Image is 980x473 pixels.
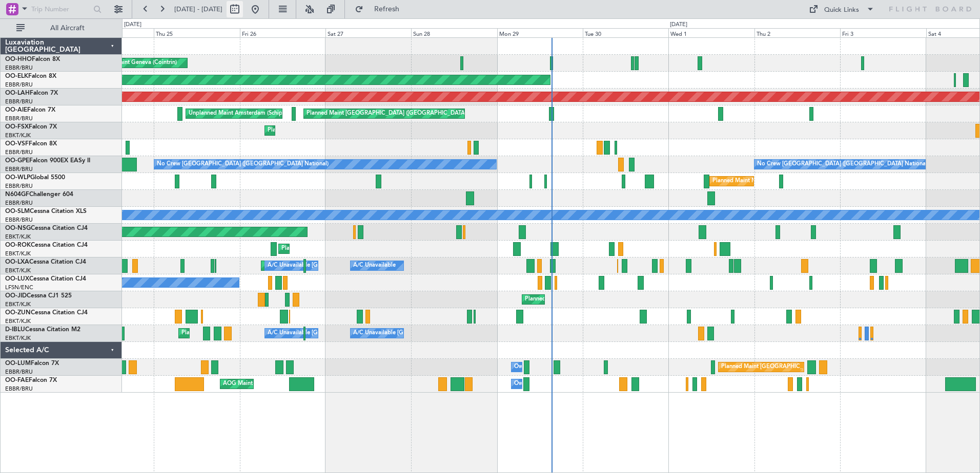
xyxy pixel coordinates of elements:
span: OO-HHO [5,56,32,62]
div: Thu 2 [754,28,840,37]
a: OO-GPEFalcon 900EX EASy II [5,158,90,164]
div: [DATE] [124,20,141,29]
a: N604GFChallenger 604 [5,191,73,198]
div: Owner Melsbroek Air Base [514,376,584,392]
span: All Aircraft [27,25,108,32]
div: A/C Unavailable [GEOGRAPHIC_DATA] ([GEOGRAPHIC_DATA] National) [268,326,458,341]
a: OO-AIEFalcon 7X [5,107,55,113]
div: A/C Unavailable [GEOGRAPHIC_DATA]-[GEOGRAPHIC_DATA] [353,326,517,341]
div: Sun 28 [411,28,497,37]
div: Thu 25 [154,28,239,37]
a: OO-ROKCessna Citation CJ4 [5,242,88,248]
a: EBBR/BRU [5,368,33,376]
div: Quick Links [824,5,859,15]
div: AOG Maint [US_STATE] ([GEOGRAPHIC_DATA]) [223,376,347,392]
div: Planned Maint Kortrijk-[GEOGRAPHIC_DATA] [281,241,401,256]
div: No Crew [GEOGRAPHIC_DATA] ([GEOGRAPHIC_DATA] National) [157,157,329,172]
div: Wed 1 [668,28,754,37]
div: Planned Maint Geneva (Cointrin) [92,55,177,71]
a: EBKT/KJK [5,250,31,257]
span: OO-LUX [5,276,29,282]
span: OO-ZUN [5,310,31,316]
a: LFSN/ENC [5,284,33,291]
a: EBBR/BRU [5,182,33,190]
a: EBBR/BRU [5,81,33,89]
a: OO-HHOFalcon 8X [5,56,60,62]
div: Planned Maint [GEOGRAPHIC_DATA] ([GEOGRAPHIC_DATA] National) [721,359,907,375]
a: OO-NSGCessna Citation CJ4 [5,225,88,231]
a: EBKT/KJK [5,267,31,274]
span: OO-GPE [5,158,29,164]
span: OO-AIE [5,107,27,113]
div: Planned Maint Milan (Linate) [712,174,786,189]
div: Mon 29 [497,28,583,37]
a: OO-FAEFalcon 7X [5,377,57,383]
a: EBKT/KJK [5,317,31,325]
span: OO-FSX [5,124,29,130]
span: OO-JID [5,293,27,299]
a: EBBR/BRU [5,385,33,393]
a: EBKT/KJK [5,300,31,308]
span: OO-LXA [5,259,29,265]
div: Fri 3 [840,28,926,37]
div: Sat 27 [325,28,411,37]
a: OO-LAHFalcon 7X [5,90,58,96]
span: Refresh [365,6,409,13]
span: OO-WLP [5,175,30,181]
a: EBKT/KJK [5,334,31,342]
a: EBBR/BRU [5,165,33,173]
div: Planned Maint [GEOGRAPHIC_DATA] ([GEOGRAPHIC_DATA]) [307,106,468,121]
div: Tue 30 [583,28,668,37]
div: Unplanned Maint Amsterdam (Schiphol) [189,106,292,121]
span: OO-ELK [5,73,28,79]
div: Owner Melsbroek Air Base [514,359,584,375]
a: EBBR/BRU [5,115,33,122]
div: [DATE] [670,20,687,29]
a: OO-JIDCessna CJ1 525 [5,293,72,299]
div: Planned Maint Kortrijk-[GEOGRAPHIC_DATA] [268,123,387,138]
a: OO-LUXCessna Citation CJ4 [5,276,86,282]
div: Fri 26 [240,28,325,37]
div: No Crew [GEOGRAPHIC_DATA] ([GEOGRAPHIC_DATA] National) [757,157,929,172]
span: N604GF [5,191,29,198]
a: OO-WLPGlobal 5500 [5,175,65,181]
div: A/C Unavailable [353,258,396,273]
a: OO-ZUNCessna Citation CJ4 [5,310,88,316]
a: D-IBLUCessna Citation M2 [5,327,80,333]
button: Refresh [350,1,412,17]
a: EBBR/BRU [5,64,33,72]
a: OO-LXACessna Citation CJ4 [5,259,86,265]
a: OO-VSFFalcon 8X [5,141,57,147]
span: OO-LAH [5,90,30,96]
span: OO-SLM [5,208,30,214]
button: All Aircraft [11,20,111,36]
span: D-IBLU [5,327,25,333]
span: OO-NSG [5,225,31,231]
a: EBBR/BRU [5,199,33,207]
span: OO-VSF [5,141,29,147]
div: Planned Maint Nice ([GEOGRAPHIC_DATA]) [181,326,296,341]
span: OO-FAE [5,377,29,383]
a: OO-ELKFalcon 8X [5,73,56,79]
span: OO-LUM [5,360,31,367]
a: EBBR/BRU [5,216,33,224]
span: OO-ROK [5,242,31,248]
a: EBKT/KJK [5,132,31,139]
div: Planned Maint Kortrijk-[GEOGRAPHIC_DATA] [525,292,644,307]
a: EBBR/BRU [5,98,33,105]
div: A/C Unavailable [GEOGRAPHIC_DATA] ([GEOGRAPHIC_DATA] National) [268,258,458,273]
a: OO-SLMCessna Citation XLS [5,208,87,214]
a: EBKT/KJK [5,233,31,241]
input: Trip Number [31,2,90,17]
a: OO-FSXFalcon 7X [5,124,57,130]
a: EBBR/BRU [5,148,33,156]
span: [DATE] - [DATE] [174,5,222,14]
button: Quick Links [804,1,880,17]
a: OO-LUMFalcon 7X [5,360,59,367]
